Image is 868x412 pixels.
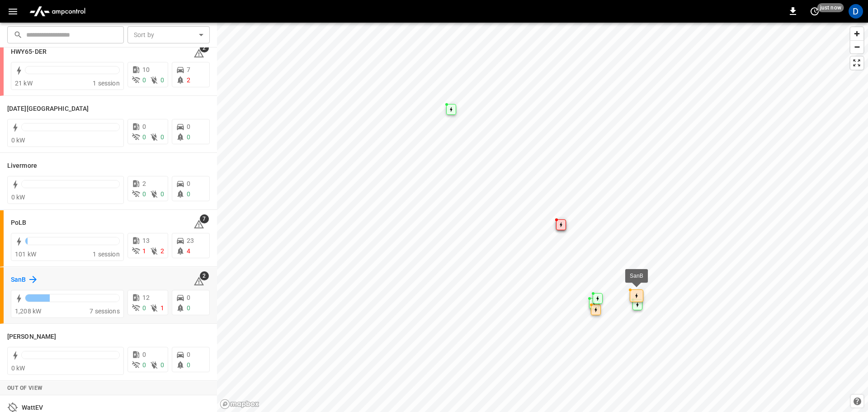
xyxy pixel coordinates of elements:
div: Map marker [632,299,642,310]
span: just now [817,3,844,12]
span: 23 [187,237,194,244]
span: 0 [142,351,146,358]
div: profile-icon [849,4,863,19]
div: SanB [630,271,643,280]
span: 1 session [93,251,119,258]
span: 1 [142,247,146,255]
span: 0 [187,304,190,312]
div: Map marker [589,298,599,309]
h6: HWY65-DER [11,47,47,57]
span: 0 [187,361,190,369]
span: 4 [187,247,190,255]
span: 0 [160,190,164,198]
span: 0 [142,190,146,198]
div: Map marker [556,219,566,230]
span: 7 [200,214,209,223]
span: 2 [187,76,190,84]
span: 0 [160,76,164,84]
span: 0 [142,133,146,141]
div: Map marker [446,104,456,115]
span: 0 [160,361,164,369]
span: 1,208 kW [15,308,41,315]
span: 10 [142,66,150,73]
span: 2 [200,271,209,280]
span: 0 kW [11,194,25,201]
div: Map marker [593,293,603,304]
h6: PoLB [11,218,26,228]
span: 0 [187,294,190,301]
span: 0 [142,304,146,312]
button: Zoom out [850,40,863,53]
span: 13 [142,237,150,244]
button: set refresh interval [807,4,822,19]
span: 0 [187,351,190,358]
h6: SanB [11,275,26,285]
strong: Out of View [7,385,42,391]
span: 7 sessions [90,308,120,315]
span: 7 [187,66,190,73]
span: 0 [187,180,190,187]
span: 2 [200,43,209,52]
span: 1 [160,304,164,312]
span: 0 kW [11,365,25,372]
span: 0 [187,133,190,141]
span: 2 [160,247,164,255]
button: Zoom in [850,27,863,40]
h6: Livermore [7,161,37,171]
span: 1 session [93,80,119,87]
div: Map marker [630,289,643,302]
span: 2 [142,180,146,187]
span: 12 [142,294,150,301]
span: 0 kW [11,137,25,144]
a: Mapbox homepage [220,399,259,409]
span: 0 [187,123,190,130]
span: Zoom out [850,41,863,53]
span: 0 [160,133,164,141]
canvas: Map [217,23,868,412]
img: ampcontrol.io logo [26,3,89,20]
div: Map marker [591,304,601,315]
span: 0 [187,190,190,198]
span: 21 kW [15,80,33,87]
h6: Karma Center [7,104,89,114]
span: 0 [142,123,146,130]
h6: Vernon [7,332,56,342]
span: 0 [142,361,146,369]
span: 0 [142,76,146,84]
span: 101 kW [15,251,36,258]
